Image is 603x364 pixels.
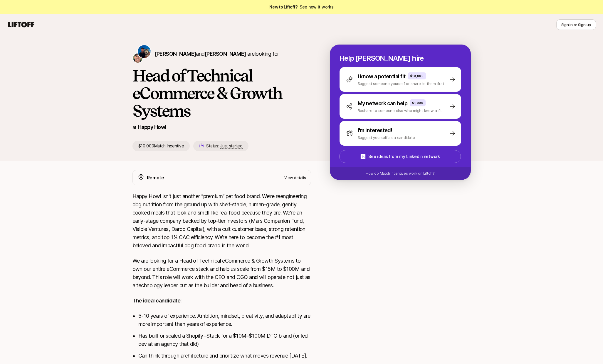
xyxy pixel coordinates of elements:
span: [PERSON_NAME] [155,51,196,57]
a: Happy Howl [138,124,167,130]
p: at [132,123,137,131]
button: See ideas from my LinkedIn network [339,150,461,163]
p: $1,000 [412,101,423,105]
p: Suggest yourself as a candidate [358,135,415,140]
p: Remote [147,174,164,181]
p: See ideas from my LinkedIn network [368,153,440,160]
p: Reshare to someone else who might know a fit [358,108,442,113]
p: I'm interested! [358,126,392,135]
img: Josh Pierce [133,53,142,63]
p: How do Match Incentives work on Liftoff? [366,171,434,176]
button: Sign in or Sign up [556,19,596,30]
span: New to Liftoff? [269,4,333,11]
p: We are looking for a Head of Technical eCommerce & Growth Systems to own our entire eCommerce sta... [132,257,311,290]
img: Colin Buckley [138,45,151,58]
p: Help [PERSON_NAME] hire [340,54,461,62]
li: Can think through architecture and prioritize what moves revenue [DATE]. [138,352,311,360]
h1: Head of Technical eCommerce & Growth Systems [132,67,311,120]
li: 5-10 years of experience. Ambition, mindset, creativity, and adaptability are more important than... [138,312,311,328]
p: Status: [206,142,242,149]
p: $10,000 Match Incentive [132,141,190,151]
p: are looking for [155,50,279,58]
p: I know a potential fit [358,72,406,81]
a: See how it works [300,4,334,9]
p: My network can help [358,99,408,108]
span: and [196,51,246,57]
p: Suggest someone yourself or share to them first [358,81,444,86]
li: Has built or scaled a Shopify+Stack for a $10M–$100M DTC brand (or led dev at an agency that did) [138,332,311,348]
span: [PERSON_NAME] [205,51,246,57]
strong: The ideal candidate: [132,297,182,304]
span: Just started [220,143,243,149]
p: Happy Howl isn't just another “premium” pet food brand. We’re reengineering dog nutrition from th... [132,192,311,250]
p: View details [284,175,306,181]
p: $10,000 [410,74,424,78]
